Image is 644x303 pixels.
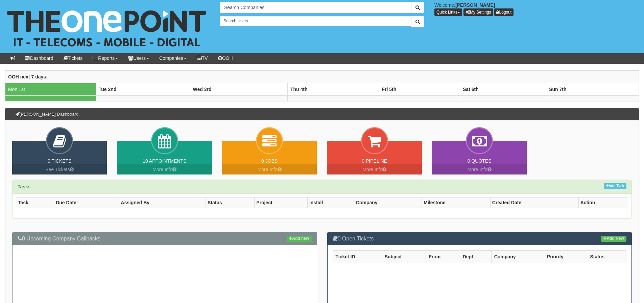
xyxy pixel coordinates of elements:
[143,158,186,164] a: 10 Appointments
[327,164,422,174] a: More Info
[58,53,88,63] a: Tickets
[48,158,72,164] a: 0 Tickets
[468,158,492,164] a: 0 Quotes
[192,53,213,63] a: TV
[422,197,491,208] th: Milestone
[432,164,527,174] a: More Info
[206,197,255,208] th: Status
[604,183,626,189] a: Add Task
[307,197,354,208] th: Install
[587,251,626,263] th: Status
[601,236,626,242] a: Add New
[5,83,96,95] td: Mon 1st
[455,2,495,8] b: [PERSON_NAME]
[5,70,639,83] th: OOH next 7 days:
[434,8,462,16] button: Quick Links
[490,197,578,208] th: Created Date
[16,197,54,208] th: Task
[18,236,312,242] h3: 0 Upcoming Company Callbacks
[18,184,31,189] strong: Tasks
[117,164,212,174] a: More Info
[426,251,460,263] th: From
[88,53,123,63] a: Reports
[96,83,190,95] th: Tue 2nd
[12,109,82,120] h3: [PERSON_NAME] Dashboard
[463,8,493,16] a: My Settings
[429,2,644,16] div: Welcome,
[460,83,546,95] th: Sat 6th
[220,16,411,26] input: Search Users
[220,2,411,13] input: Search Companies
[460,251,491,263] th: Dept
[382,251,426,263] th: Subject
[491,251,544,263] th: Company
[154,53,192,63] a: Companies
[54,197,119,208] th: Due Date
[287,83,379,95] th: Thu 4th
[546,83,639,95] th: Sun 7th
[255,197,308,208] th: Project
[222,164,317,174] a: More Info
[354,197,422,208] th: Company
[20,53,58,63] a: Dashboard
[333,236,627,242] h3: 0 Open Tickets
[287,236,311,242] a: Add new
[544,251,587,263] th: Priority
[119,197,206,208] th: Assigned By
[494,8,514,16] a: Logout
[362,158,387,164] a: 0 Pipeline
[123,53,154,63] a: Users
[213,53,238,63] a: OOH
[190,83,287,95] th: Wed 3rd
[12,164,107,174] a: See Tickets
[379,83,460,95] th: Fri 5th
[261,158,278,164] a: 0 Jobs
[578,197,628,208] th: Action
[333,251,382,263] th: Ticket ID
